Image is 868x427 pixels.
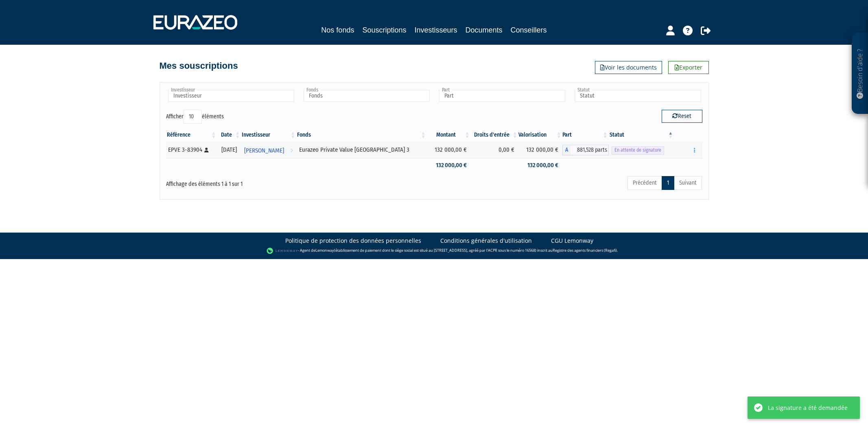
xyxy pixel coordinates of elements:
[427,128,471,142] th: Montant: activer pour trier la colonne par ordre croissant
[315,248,334,253] a: Lemonway
[518,128,562,142] th: Valorisation: activer pour trier la colonne par ordre croissant
[296,128,427,142] th: Fonds: activer pour trier la colonne par ordre croissant
[290,143,293,158] i: Voir l'investisseur
[609,128,674,142] th: Statut : activer pour trier la colonne par ordre d&eacute;croissant
[768,403,848,412] div: La signature a été demandée
[427,158,471,172] td: 132 000,00 €
[166,175,383,188] div: Affichage des éléments 1 à 1 sur 1
[244,143,284,158] span: [PERSON_NAME]
[217,128,241,142] th: Date: activer pour trier la colonne par ordre croissant
[553,248,617,253] a: Registre des agents financiers (Regafi)
[241,128,296,142] th: Investisseur: activer pour trier la colonne par ordre croissant
[168,146,214,154] div: EPVE 3-83904
[518,142,562,158] td: 132 000,00 €
[184,110,202,124] select: Afficheréléments
[595,61,662,74] a: Voir les documents
[668,61,709,74] a: Exporter
[612,146,664,154] span: En attente de signature
[471,128,518,142] th: Droits d'entrée: activer pour trier la colonne par ordre croissant
[511,24,547,36] a: Conseillers
[518,158,562,172] td: 132 000,00 €
[562,128,609,142] th: Part: activer pour trier la colonne par ordre croissant
[153,15,237,30] img: 1732889491-logotype_eurazeo_blanc_rvb.png
[299,146,424,154] div: Eurazeo Private Value [GEOGRAPHIC_DATA] 3
[285,237,421,245] a: Politique de protection des données personnelles
[166,128,217,142] th: Référence : activer pour trier la colonne par ordre croissant
[204,148,209,152] i: [Français] Personne physique
[562,145,609,155] div: A - Eurazeo Private Value Europe 3
[855,37,865,110] p: Besoin d'aide ?
[551,237,593,245] a: CGU Lemonway
[466,24,503,36] a: Documents
[8,247,860,255] div: - Agent de (établissement de paiement dont le siège social est situé au [STREET_ADDRESS], agréé p...
[440,237,532,245] a: Conditions générales d'utilisation
[267,247,298,255] img: logo-lemonway.png
[562,145,571,155] span: A
[662,176,674,190] a: 1
[166,110,224,124] label: Afficher éléments
[160,61,238,71] h4: Mes souscriptions
[662,110,702,123] button: Reset
[471,142,518,158] td: 0,00 €
[220,146,238,154] div: [DATE]
[414,24,457,36] a: Investisseurs
[571,145,609,155] span: 881,528 parts
[362,24,406,37] a: Souscriptions
[241,142,296,158] a: [PERSON_NAME]
[321,24,354,36] a: Nos fonds
[427,142,471,158] td: 132 000,00 €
